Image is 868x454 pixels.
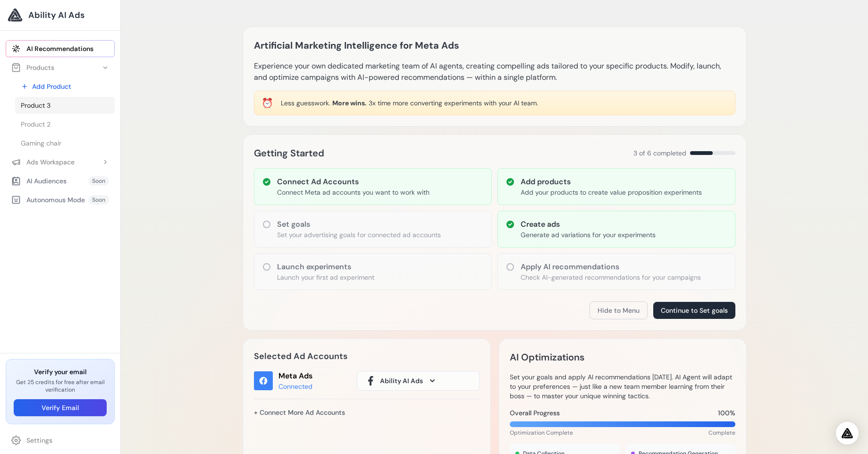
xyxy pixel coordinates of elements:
[510,429,573,437] span: Optimization Complete
[521,219,656,230] h3: Create ads
[277,261,374,273] h3: Launch experiments
[11,63,54,72] div: Products
[254,350,480,363] h2: Selected Ad Accounts
[521,230,656,240] p: Generate ad variations for your experiments
[11,157,75,167] div: Ads Workspace
[254,38,459,53] h1: Artificial Marketing Intelligence for Meta Ads
[521,273,701,282] p: Check AI-generated recommendations for your campaigns
[708,429,735,437] span: Complete
[510,372,735,401] p: Set your goals and apply AI recommendations [DATE]. AI Agent will adapt to your preferences — jus...
[357,371,480,391] button: Ability AI Ads
[14,378,107,394] p: Get 25 credits for free after email verification
[254,404,345,420] a: + Connect More Ad Accounts
[510,408,560,418] span: Overall Progress
[590,301,648,319] button: Hide to Menu
[718,408,735,418] span: 100%
[277,230,441,240] p: Set your advertising goals for connected ad accounts
[278,382,312,391] div: Connected
[6,154,115,171] button: Ads Workspace
[21,138,61,148] span: Gaming chair
[281,99,330,107] span: Less guesswork.
[28,9,84,22] span: Ability AI Ads
[21,120,51,129] span: Product 2
[14,367,107,377] h3: Verify your email
[254,60,735,83] p: Experience your own dedicated marketing team of AI agents, creating compelling ads tailored to yo...
[653,302,735,319] button: Continue to Set goals
[332,99,367,107] span: More wins.
[14,399,107,416] button: Verify Email
[369,99,538,107] span: 3x time more converting experiments with your AI team.
[836,422,859,445] div: Open Intercom Messenger
[277,176,430,188] h3: Connect Ad Accounts
[254,146,324,161] h2: Getting Started
[88,176,109,186] span: Soon
[15,78,115,95] a: Add Product
[521,188,702,197] p: Add your products to create value proposition experiments
[278,370,312,382] div: Meta Ads
[261,96,273,110] div: ⏰
[6,40,115,57] a: AI Recommendations
[633,148,686,158] span: 3 of 6 completed
[510,350,584,365] h2: AI Optimizations
[88,195,109,205] span: Soon
[277,219,441,230] h3: Set goals
[277,273,374,282] p: Launch your first ad experiment
[277,188,430,197] p: Connect Meta ad accounts you want to work with
[6,432,115,449] a: Settings
[15,135,115,152] a: Gaming chair
[15,97,115,114] a: Product 3
[521,261,701,273] h3: Apply AI recommendations
[11,176,67,186] div: AI Audiences
[6,59,115,76] button: Products
[21,101,51,110] span: Product 3
[8,8,113,23] a: Ability AI Ads
[380,376,423,385] span: Ability AI Ads
[15,116,115,133] a: Product 2
[521,176,702,188] h3: Add products
[11,195,85,205] div: Autonomous Mode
